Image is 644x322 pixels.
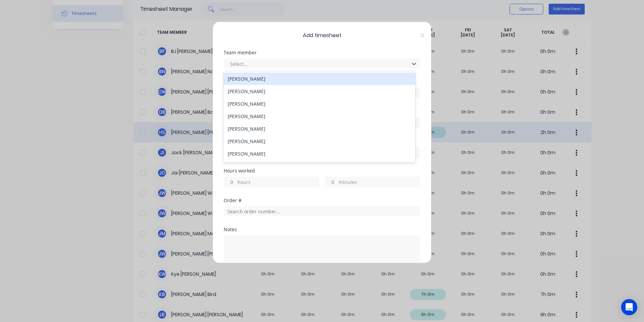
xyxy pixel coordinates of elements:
div: Order # [224,198,420,203]
input: 0 [325,177,337,187]
div: [PERSON_NAME] [224,135,415,147]
div: [PERSON_NAME] [224,73,415,85]
div: [PERSON_NAME] [224,123,415,135]
div: [PERSON_NAME] [224,160,415,172]
div: [PERSON_NAME] [224,98,415,110]
input: 0 [224,177,236,187]
input: Search order number... [224,206,420,216]
div: [PERSON_NAME] [224,85,415,98]
label: minutes [339,179,420,187]
span: Add timesheet [224,31,420,39]
div: [PERSON_NAME] [224,110,415,123]
div: Hours worked [224,168,420,173]
div: Open Intercom Messenger [621,299,637,315]
div: Team member [224,50,420,55]
div: Notes [224,227,420,232]
div: [PERSON_NAME] [224,147,415,160]
label: hours [237,179,319,187]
